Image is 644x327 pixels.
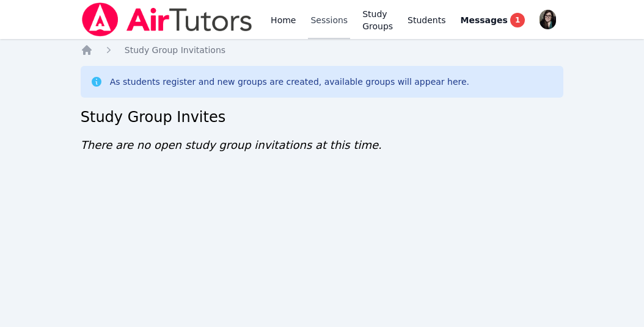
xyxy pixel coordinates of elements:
[81,44,564,56] nav: Breadcrumb
[81,138,382,151] span: There are no open study group invitations at this time.
[110,76,469,88] div: As students register and new groups are created, available groups will appear here.
[510,13,525,27] span: 1
[81,107,564,127] h2: Study Group Invites
[125,44,225,56] a: Study Group Invitations
[125,45,225,55] span: Study Group Invitations
[81,2,254,37] img: Air Tutors
[461,14,508,26] span: Messages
